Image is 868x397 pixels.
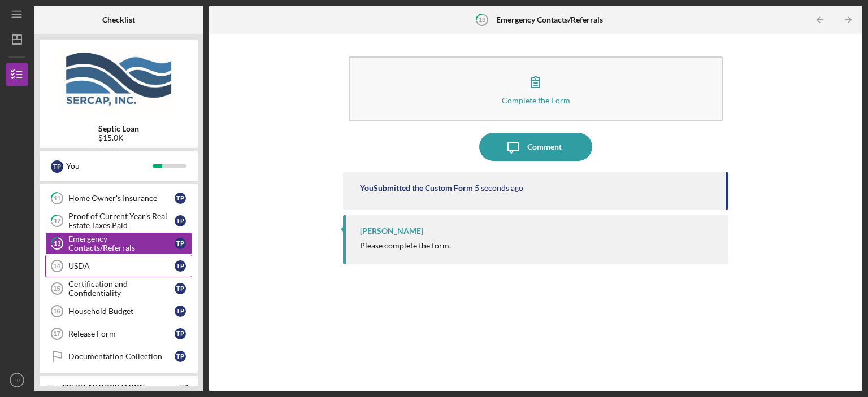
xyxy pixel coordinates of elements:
[360,241,451,250] div: Please complete the form.
[45,187,192,210] a: 11Home Owner's InsuranceTP
[45,210,192,232] a: 12Proof of Current Year's Real Estate Taxes PaidTP
[175,283,186,294] div: T P
[360,184,473,193] div: You Submitted the Custom Form
[496,15,603,24] b: Emergency Contacts/Referrals
[68,307,175,316] div: Household Budget
[479,133,592,161] button: Comment
[475,184,523,193] time: 2025-08-18 19:11
[6,369,28,391] button: TP
[53,285,60,292] tspan: 15
[54,240,60,247] tspan: 13
[53,263,60,269] tspan: 14
[98,124,139,133] b: Septic Loan
[62,383,161,390] div: CREDIT AUTHORIZATION
[175,193,186,204] div: T P
[175,328,186,339] div: T P
[54,217,60,225] tspan: 12
[175,238,186,249] div: T P
[68,212,175,230] div: Proof of Current Year's Real Estate Taxes Paid
[66,156,153,176] div: You
[68,194,175,203] div: Home Owner's Insurance
[45,300,192,322] a: 16Household BudgetTP
[175,215,186,226] div: T P
[360,226,423,235] div: [PERSON_NAME]
[68,261,175,271] div: USDA
[175,260,186,272] div: T P
[349,56,723,121] button: Complete the Form
[40,45,198,113] img: Product logo
[68,352,175,361] div: Documentation Collection
[54,195,60,202] tspan: 11
[53,308,60,315] tspan: 16
[68,280,175,298] div: Certification and Confidentiality
[169,383,189,390] div: 0 / 1
[68,329,175,338] div: Release Form
[45,277,192,300] a: 15Certification and ConfidentialityTP
[14,377,20,383] text: TP
[45,255,192,277] a: 14USDATP
[53,330,60,337] tspan: 17
[175,306,186,317] div: T P
[68,234,175,252] div: Emergency Contacts/Referrals
[45,232,192,255] a: 13Emergency Contacts/ReferralsTP
[98,133,139,142] div: $15.0K
[479,16,485,23] tspan: 13
[45,345,192,368] a: Documentation CollectionTP
[502,96,570,104] div: Complete the Form
[51,160,63,173] div: T P
[527,133,562,161] div: Comment
[175,351,186,362] div: T P
[102,15,135,24] b: Checklist
[45,322,192,345] a: 17Release FormTP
